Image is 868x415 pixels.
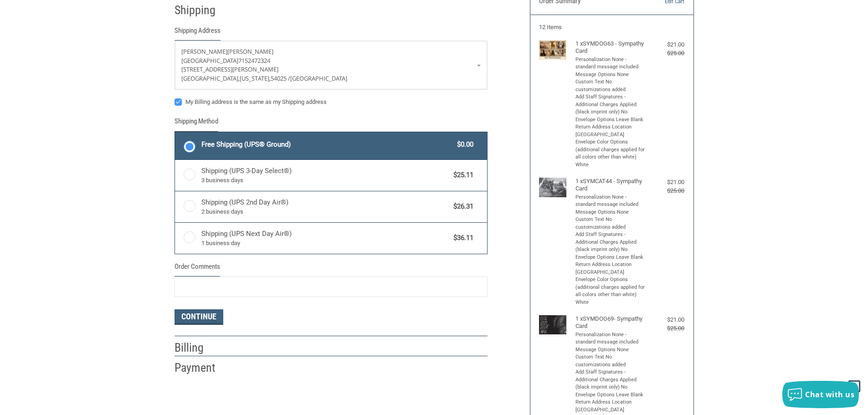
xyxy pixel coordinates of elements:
li: Message Options None [575,346,646,354]
li: Add Staff Signatures - Additional Charges Applied (black imprint only) No [575,369,646,391]
span: 1 business day [201,239,449,248]
span: [GEOGRAPHIC_DATA], [181,74,240,82]
span: Shipping (UPS 3-Day Select®) [201,166,449,185]
h2: Billing [175,340,228,355]
span: [GEOGRAPHIC_DATA] [290,74,347,82]
li: Custom Text No customizations added [575,78,646,93]
li: Message Options None [575,71,646,79]
div: $21.00 [648,40,684,49]
span: [PERSON_NAME] [181,47,227,56]
legend: Shipping Method [175,116,218,131]
legend: Order Comments [175,261,220,277]
li: Envelope Color Options (additional charges applied for all colors other than white) White [575,138,646,169]
label: My Billing address is the same as my Shipping address [175,98,488,106]
a: Enter or select a different address [175,41,487,89]
span: 3 business days [201,176,449,185]
legend: Shipping Address [175,26,221,41]
li: Personalization None - standard message included [575,194,646,209]
h2: Payment [175,360,228,375]
li: Envelope Options Leave Blank [575,116,646,124]
li: Add Staff Signatures - Additional Charges Applied (black imprint only) No [575,93,646,116]
span: [US_STATE], [240,74,271,82]
div: $25.00 [648,186,684,195]
h4: 1 x SYMDOG63 - Sympathy Card [575,40,646,55]
span: $36.11 [449,233,474,243]
div: $21.00 [648,315,684,324]
span: 2 business days [201,207,449,216]
li: Return Address Location [GEOGRAPHIC_DATA] [575,123,646,138]
li: Envelope Options Leave Blank [575,254,646,261]
span: [STREET_ADDRESS][PERSON_NAME] [181,65,278,73]
span: [PERSON_NAME] [227,47,273,56]
li: Personalization None - standard message included [575,331,646,346]
span: Shipping (UPS Next Day Air®) [201,229,449,248]
span: Free Shipping (UPS® Ground) [201,139,453,150]
li: Add Staff Signatures - Additional Charges Applied (black imprint only) No [575,231,646,254]
li: Personalization None - standard message included [575,56,646,71]
h2: Shipping [175,3,228,18]
span: 7152472324 [238,56,270,65]
span: [GEOGRAPHIC_DATA] [181,56,238,65]
button: Chat with us [782,381,859,408]
div: $25.00 [648,49,684,58]
li: Message Options None [575,209,646,216]
li: Envelope Options Leave Blank [575,391,646,399]
button: Continue [175,309,223,325]
li: Custom Text No customizations added [575,354,646,369]
li: Return Address Location [GEOGRAPHIC_DATA] [575,399,646,414]
li: Custom Text No customizations added [575,216,646,231]
span: $0.00 [453,139,474,150]
h3: 12 Items [539,24,684,31]
span: 54025 / [271,74,290,82]
h4: 1 x SYMDOG69- Sympathy Card [575,315,646,330]
li: Envelope Color Options (additional charges applied for all colors other than white) White [575,276,646,306]
div: $21.00 [648,178,684,187]
span: Chat with us [805,389,854,400]
span: Shipping (UPS 2nd Day Air®) [201,197,449,216]
span: $25.11 [449,170,474,180]
div: $25.00 [648,324,684,333]
h4: 1 x SYMCAT44 - Sympathy Card [575,178,646,193]
span: $26.31 [449,201,474,212]
li: Return Address Location [GEOGRAPHIC_DATA] [575,261,646,276]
